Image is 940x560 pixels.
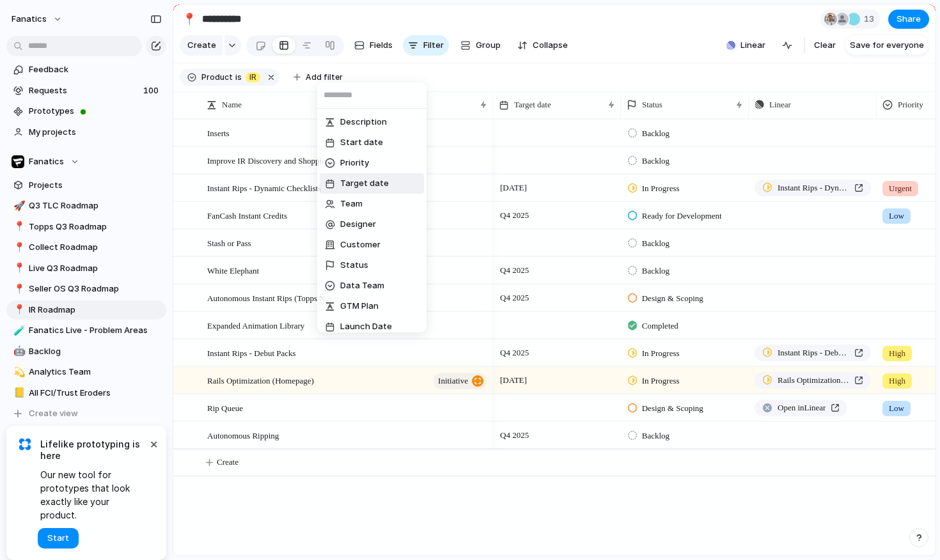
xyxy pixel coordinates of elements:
span: Data Team [340,279,384,292]
span: Start date [340,136,383,149]
span: Description [340,116,387,128]
span: GTM Plan [340,300,379,313]
span: Status [340,259,368,272]
span: Designer [340,218,376,231]
span: Launch Date [340,320,392,333]
span: Priority [340,157,369,169]
span: Target date [340,177,389,190]
span: Team [340,198,363,210]
span: Customer [340,238,380,251]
